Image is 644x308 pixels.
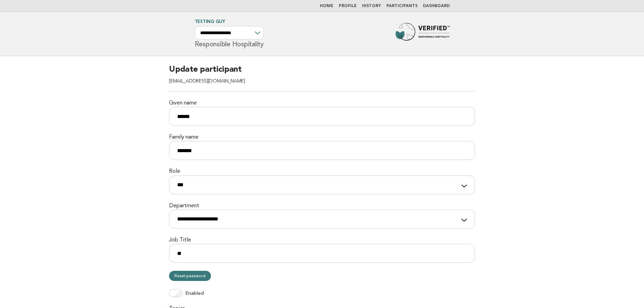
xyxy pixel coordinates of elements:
[169,237,475,244] label: Job Title
[423,4,450,8] a: Dashboard
[362,4,381,8] a: History
[169,134,475,141] label: Family name
[169,271,211,281] a: Reset password
[396,23,450,45] img: Forbes Travel Guide
[185,290,204,297] label: Enabled
[195,20,225,24] a: Testing Guy
[320,4,333,8] a: Home
[169,79,245,84] span: [EMAIL_ADDRESS][DOMAIN_NAME]
[169,64,475,92] h2: Update participant
[169,203,475,210] label: Department
[195,20,264,48] h1: Responsible Hospitality
[386,4,418,8] a: Participants
[169,100,475,107] label: Given name
[169,168,475,175] label: Role
[339,4,357,8] a: Profile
